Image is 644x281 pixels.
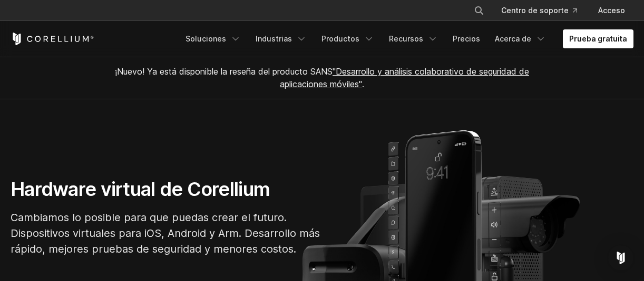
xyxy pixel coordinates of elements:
[470,1,489,20] button: Buscar
[495,34,531,43] font: Acerca de
[598,6,625,15] font: Acceso
[501,6,569,15] font: Centro de soporte
[179,29,633,48] div: Menú de navegación
[569,34,627,43] font: Prueba gratuita
[11,33,94,45] a: Inicio de Corellium
[256,34,292,43] font: Industrias
[280,66,529,89] a: "Desarrollo y análisis colaborativo de seguridad de aplicaciones móviles"
[321,34,359,43] font: Productos
[186,34,226,43] font: Soluciones
[608,245,633,270] div: Open Intercom Messenger
[453,34,480,43] font: Precios
[11,178,270,201] font: Hardware virtual de Corellium
[389,34,423,43] font: Recursos
[362,79,364,89] font: .
[11,211,320,255] font: Cambiamos lo posible para que puedas crear el futuro. Dispositivos virtuales para iOS, Android y ...
[115,66,333,77] font: ¡Nuevo! Ya está disponible la reseña del producto SANS
[461,1,633,20] div: Menú de navegación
